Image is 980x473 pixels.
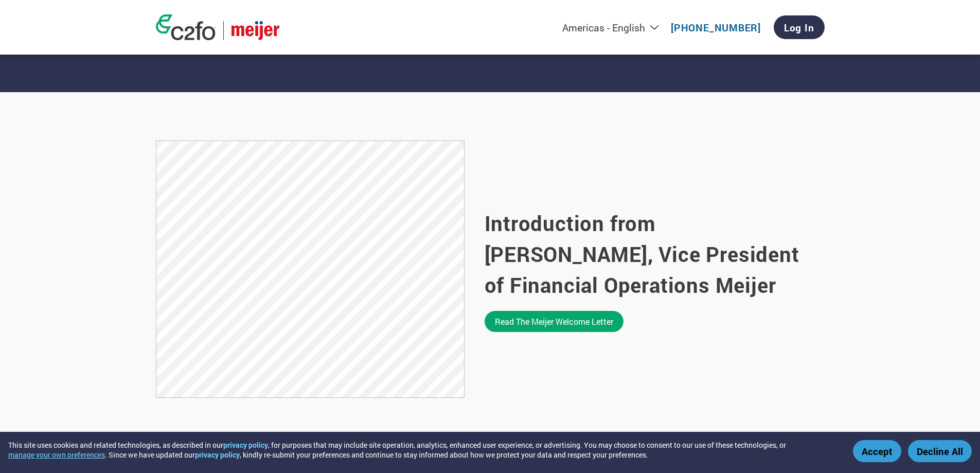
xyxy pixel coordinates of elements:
h2: Introduction from [PERSON_NAME], Vice President of Financial Operations Meijer [485,208,825,301]
a: privacy policy [223,440,268,450]
a: Read the Meijer welcome letter [485,311,623,332]
img: c2fo logo [156,14,216,40]
img: Meijer [231,21,279,40]
button: manage your own preferences [8,450,105,460]
a: [PHONE_NUMBER] [671,21,761,34]
a: privacy policy [195,450,240,460]
div: This site uses cookies and related technologies, as described in our , for purposes that may incl... [8,440,838,460]
button: Decline All [908,440,972,462]
a: Log In [774,15,825,39]
button: Accept [853,440,901,462]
